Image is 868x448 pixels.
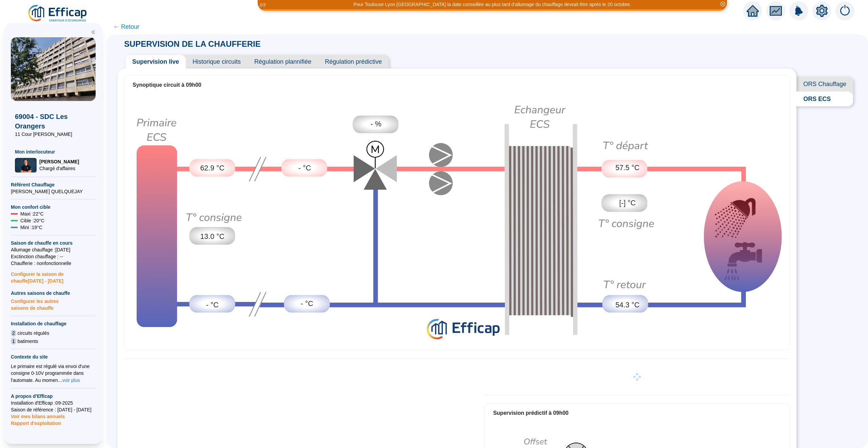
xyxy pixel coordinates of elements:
span: A propos d'Efficap [11,393,96,400]
span: Voir mes bilans annuels [11,410,65,419]
span: Régulation prédictive [318,55,389,68]
span: Cible : 20 °C [20,217,44,224]
img: alerts [789,1,808,20]
span: home [747,5,759,17]
span: fund [770,5,782,17]
div: Le primaire est régulé via envoi d'une consigne 0-10V programmée dans l'automate. Au momen... [11,363,96,384]
span: Mon interlocuteur [15,148,92,155]
span: Exctinction chauffage : -- [11,253,96,260]
span: setting [816,5,828,17]
img: Chargé d'affaires [15,158,37,172]
span: circuits régulés [18,330,49,337]
span: Rapport d'exploitation [11,420,96,427]
span: - °C [206,300,219,311]
span: 54.3 °C [615,300,639,311]
span: [PERSON_NAME] QUELQUEJAY [11,188,96,195]
span: Mon confort cible [11,204,96,210]
span: Chargé d'affaires [39,165,79,172]
span: Contexte du site [11,353,96,360]
span: Allumage chauffage : [DATE] [11,246,96,253]
div: Supervision prédictif à 09h00 [493,409,781,417]
span: 13.0 °C [200,231,224,242]
span: Maxi : 22 °C [20,210,44,217]
span: Régulation plannifiée [248,55,318,68]
span: - % [371,119,381,130]
span: 2 [11,330,16,337]
span: - °C [298,163,311,174]
span: Saison de référence : [DATE] - [DATE] [11,406,96,413]
span: Installation de chauffage [11,320,96,327]
span: ← Retour [113,22,139,32]
span: Configurer les autres saisons de chauffe [11,297,96,311]
span: voir plus [62,377,80,384]
span: close-circle [721,2,725,6]
i: 2 / 3 [259,2,265,7]
span: Installation d'Efficap : 09-2025 [11,400,96,406]
div: Pour Toulouse Lyon [GEOGRAPHIC_DATA] la date conseillée au plus tard d'allumage du chauffage devr... [353,1,631,8]
span: SUPERVISION DE LA CHAUFFERIE [117,39,268,48]
div: Synoptique circuit à 09h00 [133,81,781,89]
span: double-left [91,30,96,35]
span: batiments [18,338,38,345]
span: - °C [301,299,313,309]
span: Supervision live [125,55,186,68]
span: 69004 - SDC Les Orangers [15,112,92,131]
img: ecs-supervision.4e789799f7049b378e9c.png [124,94,789,348]
span: Référent Chauffage [11,181,96,188]
img: efficap energie logo [27,4,88,23]
span: Historique circuits [186,55,248,68]
span: 11 Cour [PERSON_NAME] [15,131,92,138]
span: ORS ECS [796,91,853,106]
span: Saison de chauffe en cours [11,240,96,246]
span: Mini : 19 °C [20,224,42,231]
div: Synoptique [124,94,789,348]
span: 57.5 °C [615,163,639,174]
span: Chaufferie : non fonctionnelle [11,260,96,267]
span: Configurer la saison de chauffe [DATE] - [DATE] [11,267,96,284]
span: 1 [11,338,16,345]
span: Autres saisons de chauffe [11,290,96,297]
img: alerts [835,1,854,20]
span: [-] °C [619,198,636,209]
span: 62.9 °C [200,163,224,174]
span: [PERSON_NAME] [39,158,79,165]
button: voir plus [62,376,80,384]
span: ORS Chauffage [796,77,853,91]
